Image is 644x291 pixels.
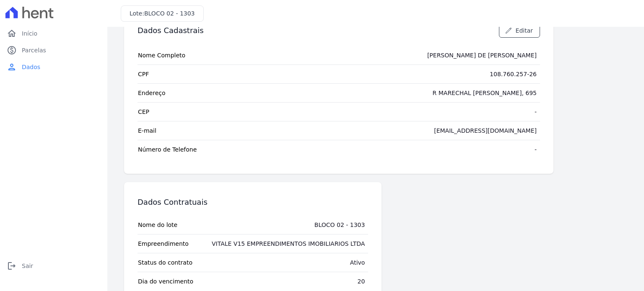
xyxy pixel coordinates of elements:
[22,29,37,38] span: Início
[138,108,149,116] span: CEP
[490,70,537,78] div: 108.760.257-26
[427,51,537,59] div: [PERSON_NAME] DE [PERSON_NAME]
[138,51,185,59] span: Nome Completo
[138,126,156,135] span: E-mail
[358,277,365,286] div: 20
[22,46,46,54] span: Parcelas
[535,108,537,116] div: -
[138,197,208,207] h3: Dados Contratuais
[350,258,365,267] div: Ativo
[144,10,195,17] span: BLOCO 02 - 1303
[138,145,197,154] span: Número de Telefone
[3,25,104,42] a: homeInício
[7,261,17,271] i: logout
[130,9,195,18] h3: Lote:
[138,221,177,229] span: Nome do lote
[138,26,204,36] h3: Dados Cadastrais
[7,45,17,55] i: paid
[22,262,33,270] span: Sair
[314,221,365,229] div: BLOCO 02 - 1303
[3,258,104,274] a: logoutSair
[434,126,537,135] div: [EMAIL_ADDRESS][DOMAIN_NAME]
[499,23,540,38] a: Editar
[212,239,365,248] div: VITALE V15 EMPREENDIMENTOS IMOBILIARIOS LTDA
[516,26,533,35] span: Editar
[7,62,17,72] i: person
[22,63,40,71] span: Dados
[138,277,193,286] span: Dia do vencimento
[3,59,104,75] a: personDados
[7,28,17,39] i: home
[138,258,192,267] span: Status do contrato
[3,42,104,59] a: paidParcelas
[138,239,189,248] span: Empreendimento
[535,145,537,154] div: -
[138,70,149,78] span: CPF
[138,89,166,97] span: Endereço
[433,89,537,97] div: R MARECHAL [PERSON_NAME], 695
